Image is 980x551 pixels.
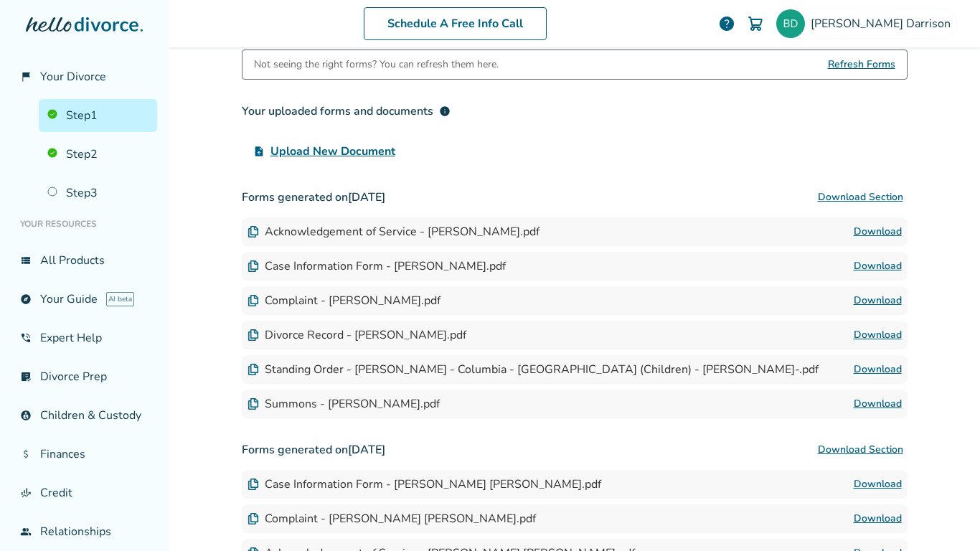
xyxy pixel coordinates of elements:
a: Download [854,395,902,413]
div: Divorce Record - [PERSON_NAME].pdf [248,327,466,343]
span: info [439,105,451,117]
img: Document [248,513,259,524]
span: attach_money [20,448,32,460]
img: Document [248,364,259,375]
button: Download Section [814,435,908,464]
span: finance_mode [20,487,32,499]
span: phone_in_talk [20,332,32,344]
span: view_list [20,255,32,266]
a: Download [854,223,902,240]
iframe: Chat Widget [908,482,980,551]
a: Step3 [39,176,157,209]
a: Download [854,326,902,344]
h3: Forms generated on [DATE] [242,183,908,212]
div: Case Information Form - [PERSON_NAME].pdf [248,258,506,274]
a: Step2 [39,138,157,171]
span: explore [20,293,32,305]
div: Standing Order - [PERSON_NAME] - Columbia - [GEOGRAPHIC_DATA] (Children) - [PERSON_NAME]-.pdf [248,362,819,377]
a: phone_in_talkExpert Help [11,321,157,354]
div: Complaint - [PERSON_NAME] [PERSON_NAME].pdf [248,511,536,527]
div: Summons - [PERSON_NAME].pdf [248,396,440,412]
h3: Forms generated on [DATE] [242,435,908,464]
img: Document [248,295,259,306]
img: Document [248,479,259,490]
li: Your Resources [11,209,157,238]
span: AI beta [106,292,134,306]
span: account_child [20,410,32,421]
a: Download [854,476,902,493]
a: flag_2Your Divorce [11,60,157,93]
a: Schedule A Free Info Call [364,7,547,40]
a: exploreYour GuideAI beta [11,283,157,316]
a: Download [854,258,902,275]
a: Step1 [39,99,157,132]
span: Refresh Forms [828,50,895,79]
img: bdarrison@gmail.com [776,9,805,38]
a: view_listAll Products [11,244,157,277]
span: group [20,526,32,537]
a: account_childChildren & Custody [11,399,157,432]
a: Download [854,361,902,378]
div: Not seeing the right forms? You can refresh them here. [254,50,499,79]
img: Document [248,398,259,410]
span: Your Divorce [40,69,106,85]
span: upload_file [253,146,265,157]
span: [PERSON_NAME] Darrison [811,16,956,32]
a: finance_modeCredit [11,476,157,509]
span: Upload New Document [270,143,395,160]
a: Download [854,510,902,527]
a: help [718,15,735,32]
div: Complaint - [PERSON_NAME].pdf [248,293,440,309]
a: Download [854,292,902,309]
span: flag_2 [20,71,32,83]
div: Acknowledgement of Service - [PERSON_NAME].pdf [248,224,540,240]
img: Document [248,329,259,341]
img: Cart [747,15,764,32]
div: Case Information Form - [PERSON_NAME] [PERSON_NAME].pdf [248,476,601,492]
img: Document [248,260,259,272]
a: list_alt_checkDivorce Prep [11,360,157,393]
img: Document [248,226,259,237]
a: attach_moneyFinances [11,438,157,471]
a: groupRelationships [11,515,157,548]
div: Your uploaded forms and documents [242,103,451,120]
span: list_alt_check [20,371,32,382]
button: Download Section [814,183,908,212]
